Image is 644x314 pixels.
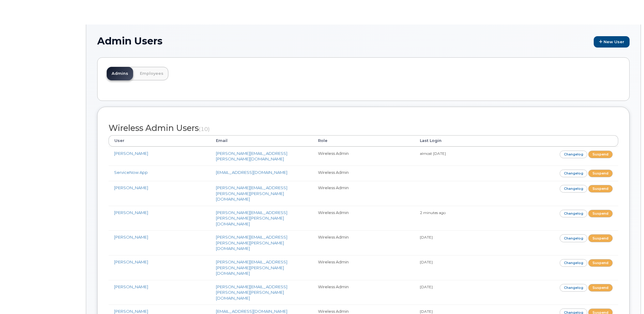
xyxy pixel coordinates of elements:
[114,259,148,264] a: [PERSON_NAME]
[107,67,133,80] a: Admins
[97,36,630,48] h1: Admin Users
[420,260,433,264] small: [DATE]
[114,284,148,289] a: [PERSON_NAME]
[560,284,588,292] a: Changelog
[216,210,287,226] a: [PERSON_NAME][EMAIL_ADDRESS][PERSON_NAME][PERSON_NAME][DOMAIN_NAME]
[420,210,446,215] small: 2 minutes ago
[312,206,414,231] td: Wireless Admin
[114,210,148,215] a: [PERSON_NAME]
[216,185,287,201] a: [PERSON_NAME][EMAIL_ADDRESS][PERSON_NAME][PERSON_NAME][DOMAIN_NAME]
[109,124,618,133] h2: Wireless Admin Users
[199,126,210,132] small: (10)
[560,185,588,193] a: Changelog
[588,170,613,177] a: Suspend
[114,151,148,156] a: [PERSON_NAME]
[588,210,613,217] a: Suspend
[114,185,148,190] a: [PERSON_NAME]
[216,259,287,276] a: [PERSON_NAME][EMAIL_ADDRESS][PERSON_NAME][PERSON_NAME][DOMAIN_NAME]
[312,181,414,206] td: Wireless Admin
[312,255,414,280] td: Wireless Admin
[210,135,312,146] th: Email
[312,230,414,255] td: Wireless Admin
[588,234,613,242] a: Suspend
[588,259,613,267] a: Suspend
[109,135,210,146] th: User
[216,151,287,162] a: [PERSON_NAME][EMAIL_ADDRESS][PERSON_NAME][DOMAIN_NAME]
[114,309,148,314] a: [PERSON_NAME]
[216,309,287,314] a: [EMAIL_ADDRESS][DOMAIN_NAME]
[312,280,414,305] td: Wireless Admin
[560,170,588,177] a: Changelog
[420,285,433,289] small: [DATE]
[560,259,588,267] a: Changelog
[135,67,168,80] a: Employees
[560,151,588,158] a: Changelog
[588,151,613,158] a: Suspend
[420,309,433,314] small: [DATE]
[414,135,516,146] th: Last Login
[560,210,588,217] a: Changelog
[594,36,630,48] a: New User
[114,170,148,175] a: ServiceNow App
[588,284,613,292] a: Suspend
[312,147,414,166] td: Wireless Admin
[216,170,287,175] a: [EMAIL_ADDRESS][DOMAIN_NAME]
[588,185,613,193] a: Suspend
[312,135,414,146] th: Role
[216,284,287,301] a: [PERSON_NAME][EMAIL_ADDRESS][PERSON_NAME][PERSON_NAME][DOMAIN_NAME]
[312,166,414,181] td: Wireless Admin
[560,234,588,242] a: Changelog
[216,235,287,251] a: [PERSON_NAME][EMAIL_ADDRESS][PERSON_NAME][PERSON_NAME][DOMAIN_NAME]
[420,151,446,156] small: almost [DATE]
[420,235,433,239] small: [DATE]
[114,235,148,239] a: [PERSON_NAME]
